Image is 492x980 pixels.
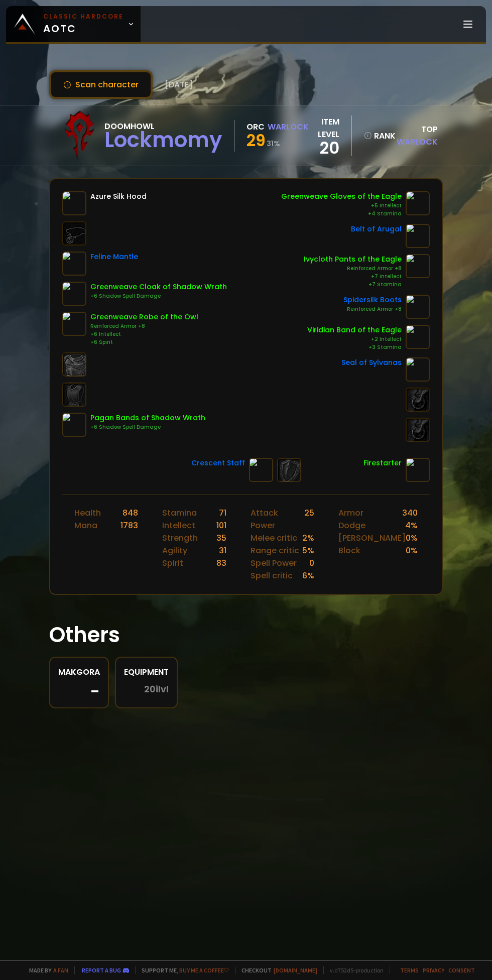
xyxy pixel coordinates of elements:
div: 20 [309,141,339,156]
div: Block [338,544,360,557]
div: 6 % [302,569,314,582]
div: Doomhowl [104,120,222,133]
div: Seal of Sylvanas [341,357,402,368]
div: +7 Intellect [304,273,402,281]
img: item-3748 [62,252,86,276]
div: Greenweave Cloak of Shadow Wrath [90,282,227,292]
a: Classic HardcoreAOTC [6,6,141,42]
div: 0 [309,557,314,569]
div: Viridian Band of the Eagle [307,325,402,335]
div: item level [309,115,339,141]
div: Agility [162,544,187,557]
img: item-6392 [406,224,430,248]
div: 340 [402,507,418,519]
div: - [58,684,100,699]
div: Lockmomy [104,133,222,148]
img: item-6414 [406,357,430,382]
div: +6 Spirit [90,338,198,346]
small: Classic Hardcore [43,12,124,21]
div: 101 [216,519,226,532]
img: item-8184 [406,458,430,482]
div: 31 [219,544,226,557]
div: Melee critic [251,532,297,544]
div: Pagan Bands of Shadow Wrath [90,413,205,423]
div: 2 % [302,532,314,544]
img: item-7048 [62,191,86,215]
div: 25 [304,507,314,532]
div: Ivycloth Pants of the Eagle [304,254,402,265]
span: Support me, [135,966,229,974]
div: Spell critic [251,569,293,582]
img: item-4320 [406,295,430,319]
div: Armor [338,507,363,519]
div: Reinforced Armor +8 [304,265,402,273]
span: v. d752d5 - production [323,966,384,974]
img: item-9797 [406,254,430,278]
div: Attack Power [251,507,304,532]
div: 83 [216,557,226,569]
div: 35 [216,532,226,544]
div: Health [74,507,101,519]
div: Equipment [124,666,169,678]
div: Spirit [162,557,183,569]
span: Warlock [397,136,438,148]
div: 0 % [406,532,418,544]
a: Privacy [423,966,444,974]
img: item-6505 [249,458,273,482]
div: +6 Shadow Spell Damage [90,292,227,300]
span: 20 ilvl [144,684,169,694]
a: Report a bug [82,966,121,974]
div: +6 Shadow Spell Damage [90,423,205,431]
img: item-9771 [406,191,430,215]
div: 4 % [405,519,418,532]
span: Made by [23,966,68,974]
div: Spell Power [251,557,297,569]
div: +5 Intellect [281,202,402,210]
div: rank [364,130,388,142]
div: +7 Stamina [304,281,402,289]
small: 31 % [267,139,280,149]
div: 1783 [120,519,138,532]
div: Intellect [162,519,195,532]
span: 29 [247,129,266,152]
div: Range critic [251,544,299,557]
a: Terms [400,966,419,974]
div: Feline Mantle [90,252,138,262]
div: Warlock [268,120,309,133]
div: Azure Silk Hood [90,191,147,202]
div: +4 Stamina [281,210,402,218]
div: Mana [74,519,97,532]
div: 848 [122,507,138,519]
div: +6 Intellect [90,330,198,338]
div: Reinforced Armor +8 [343,305,402,313]
a: Makgora- [49,657,109,708]
div: Orc [247,120,265,133]
img: item-9773 [62,312,86,336]
div: Top [394,123,438,148]
div: 5 % [302,544,314,557]
div: +3 Stamina [307,343,402,351]
span: AOTC [43,12,124,36]
a: [DOMAIN_NAME] [274,966,317,974]
div: Reinforced Armor +8 [90,322,198,330]
div: +2 Intellect [307,335,402,343]
img: item-11982 [406,325,430,349]
span: Checkout [235,966,317,974]
div: Crescent Staff [191,458,245,468]
a: Equipment20ilvl [115,657,178,708]
div: 71 [219,507,226,519]
div: Spidersilk Boots [343,295,402,305]
span: [DATE] [165,78,193,91]
div: Makgora [58,666,100,678]
div: Firestarter [363,458,402,468]
a: a fan [53,966,68,974]
button: Scan character [49,70,153,99]
div: Strength [162,532,198,544]
div: 0 % [406,544,418,557]
img: item-14160 [62,413,86,437]
div: Greenweave Gloves of the Eagle [281,191,402,202]
div: Belt of Arugal [351,224,402,234]
div: [PERSON_NAME] [338,532,406,544]
a: Consent [448,966,475,974]
h1: Others [49,619,443,651]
